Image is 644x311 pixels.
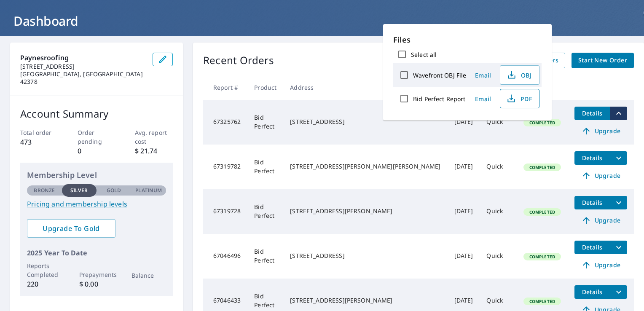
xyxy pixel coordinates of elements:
[107,187,121,194] p: Gold
[610,196,627,209] button: filesDropdownBtn-67319728
[505,70,532,80] span: OBJ
[448,145,480,189] td: [DATE]
[413,71,466,79] label: Wavefront OBJ File
[580,109,605,117] span: Details
[20,106,173,121] p: Account Summary
[290,252,440,260] div: [STREET_ADDRESS]
[505,94,532,104] span: PDF
[20,70,146,86] p: [GEOGRAPHIC_DATA], [GEOGRAPHIC_DATA] 42378
[203,145,247,189] td: 67319782
[290,207,440,215] div: [STREET_ADDRESS][PERSON_NAME]
[448,189,480,234] td: [DATE]
[247,145,283,189] td: Bid Perfect
[78,146,116,156] p: 0
[574,285,610,299] button: detailsBtn-67046433
[131,271,166,280] p: Balance
[27,248,166,258] p: 2025 Year To Date
[610,241,627,254] button: filesDropdownBtn-67046496
[574,169,627,182] a: Upgrade
[34,187,55,194] p: Bronze
[27,219,115,238] a: Upgrade To Gold
[580,215,622,225] span: Upgrade
[135,146,173,156] p: $ 21.74
[203,189,247,234] td: 67319728
[470,69,496,82] button: Email
[283,75,447,100] th: Address
[27,199,166,209] a: Pricing and membership levels
[574,107,610,120] button: detailsBtn-67325762
[500,89,539,108] button: PDF
[290,296,440,305] div: [STREET_ADDRESS][PERSON_NAME]
[247,100,283,145] td: Bid Perfect
[135,128,173,146] p: Avg. report cost
[393,34,542,46] p: Files
[70,187,88,194] p: Silver
[524,254,560,260] span: Completed
[580,288,605,296] span: Details
[574,124,627,138] a: Upgrade
[203,75,247,100] th: Report #
[574,196,610,209] button: detailsBtn-67319728
[574,258,627,272] a: Upgrade
[247,189,283,234] td: Bid Perfect
[580,171,622,181] span: Upgrade
[20,137,59,147] p: 473
[78,128,116,146] p: Order pending
[578,55,627,66] span: Start New Order
[480,234,516,279] td: Quick
[473,71,493,79] span: Email
[20,128,59,137] p: Total order
[203,100,247,145] td: 67325762
[135,187,162,194] p: Platinum
[20,53,146,63] p: Paynesroofing
[10,12,634,29] h1: Dashboard
[27,279,62,289] p: 220
[79,279,114,289] p: $ 0.00
[290,118,440,126] div: [STREET_ADDRESS]
[610,285,627,299] button: filesDropdownBtn-67046433
[79,270,114,279] p: Prepayments
[524,120,560,126] span: Completed
[574,241,610,254] button: detailsBtn-67046496
[480,100,516,145] td: Quick
[413,95,465,103] label: Bid Perfect Report
[480,189,516,234] td: Quick
[247,75,283,100] th: Product
[203,53,274,68] p: Recent Orders
[247,234,283,279] td: Bid Perfect
[27,261,62,279] p: Reports Completed
[27,169,166,181] p: Membership Level
[473,95,493,103] span: Email
[524,209,560,215] span: Completed
[580,260,622,270] span: Upgrade
[580,154,605,162] span: Details
[574,151,610,165] button: detailsBtn-67319782
[524,298,560,304] span: Completed
[480,145,516,189] td: Quick
[580,198,605,206] span: Details
[610,151,627,165] button: filesDropdownBtn-67319782
[610,107,627,120] button: filesDropdownBtn-67325762
[290,162,440,171] div: [STREET_ADDRESS][PERSON_NAME][PERSON_NAME]
[580,126,622,136] span: Upgrade
[470,92,496,105] button: Email
[500,65,539,85] button: OBJ
[574,214,627,227] a: Upgrade
[34,224,109,233] span: Upgrade To Gold
[411,51,437,59] label: Select all
[203,234,247,279] td: 67046496
[448,234,480,279] td: [DATE]
[580,243,605,251] span: Details
[448,100,480,145] td: [DATE]
[524,164,560,170] span: Completed
[572,53,634,68] a: Start New Order
[20,63,146,70] p: [STREET_ADDRESS]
